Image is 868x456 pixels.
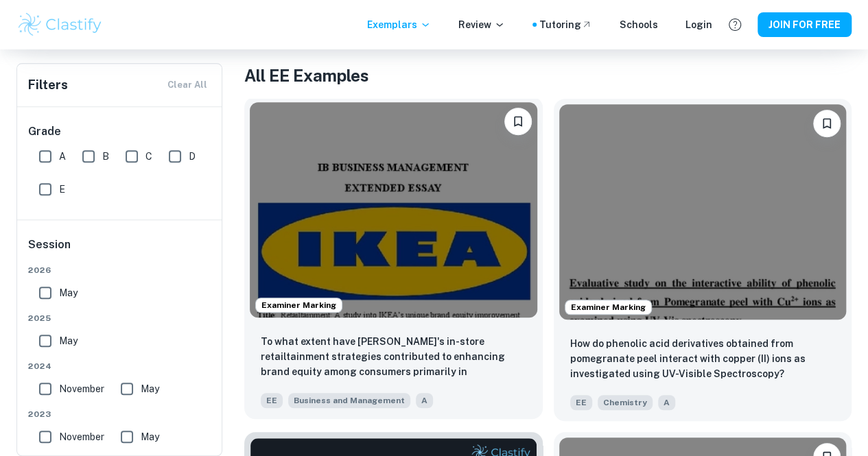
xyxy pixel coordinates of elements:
[559,104,847,320] img: Chemistry EE example thumbnail: How do phenolic acid derivatives obtaine
[244,63,852,88] h1: All EE Examples
[539,17,592,32] a: Tutoring
[758,12,852,37] button: JOIN FOR FREE
[598,395,653,410] span: Chemistry
[620,17,658,32] a: Schools
[565,301,651,313] span: Examiner Marking
[59,429,104,444] span: November
[250,102,537,317] img: Business and Management EE example thumbnail: To what extent have IKEA's in-store reta
[59,333,78,348] span: May
[59,381,104,396] span: November
[141,429,159,444] span: May
[16,11,104,38] img: Clastify logo
[28,264,212,276] span: 2026
[458,17,505,32] p: Review
[261,393,283,408] span: EE
[141,381,159,396] span: May
[658,395,675,410] span: A
[261,334,526,381] p: To what extent have IKEA's in-store retailtainment strategies contributed to enhancing brand equi...
[189,149,196,164] span: D
[28,360,212,372] span: 2024
[723,13,747,36] button: Help and Feedback
[570,395,592,410] span: EE
[244,99,543,421] a: Examiner MarkingPlease log in to bookmark exemplarsTo what extent have IKEA's in-store retailtain...
[28,237,212,264] h6: Session
[416,393,433,408] span: A
[813,110,841,137] button: Please log in to bookmark exemplars
[570,336,836,381] p: How do phenolic acid derivatives obtained from pomegranate peel interact with copper (II) ions as...
[554,99,852,421] a: Examiner MarkingPlease log in to bookmark exemplarsHow do phenolic acid derivatives obtained from...
[28,75,68,95] h6: Filters
[145,149,152,164] span: C
[59,149,66,164] span: A
[367,17,431,32] p: Exemplars
[28,312,212,324] span: 2025
[288,393,410,408] span: Business and Management
[102,149,109,164] span: B
[256,299,342,311] span: Examiner Marking
[685,17,712,32] a: Login
[59,182,65,197] span: E
[59,285,78,300] span: May
[28,123,212,140] h6: Grade
[504,108,532,135] button: Please log in to bookmark exemplars
[28,408,212,420] span: 2023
